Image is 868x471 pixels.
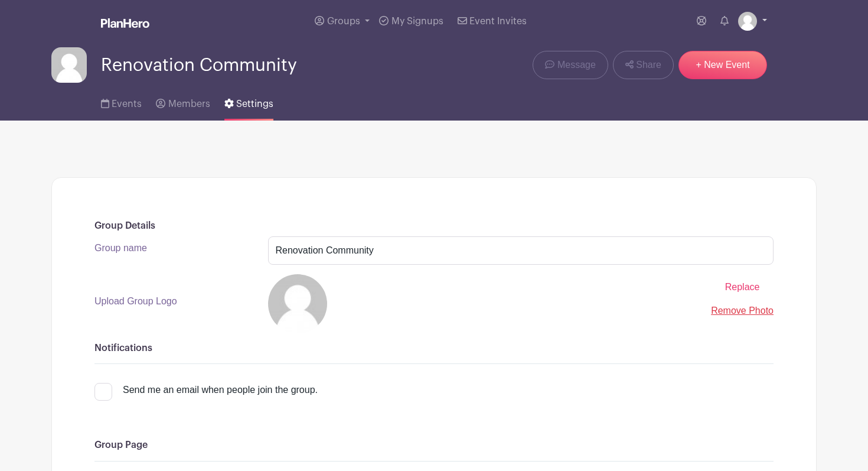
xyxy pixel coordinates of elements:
span: Renovation Community [101,56,297,75]
h6: Group Details [94,220,774,232]
img: default-ce2991bfa6775e67f084385cd625a349d9dcbb7a52a09fb2fda1e96e2d18dcdb.png [268,274,327,333]
label: Upload Group Logo [94,294,177,308]
img: logo_white-6c42ec7e38ccf1d336a20a19083b03d10ae64f83f12c07503d8b9e83406b4c7d.svg [101,18,149,28]
span: My Signups [391,17,443,26]
a: Settings [224,83,273,121]
a: Remove Photo [711,306,774,316]
span: Settings [236,99,273,109]
label: Group name [94,241,147,255]
h6: Notifications [94,343,774,354]
span: Share [636,58,661,72]
span: Members [168,99,210,109]
span: Replace [725,282,760,292]
a: Events [101,83,142,121]
a: + New Event [678,51,767,79]
a: Message [533,51,608,79]
span: Groups [327,17,360,26]
img: default-ce2991bfa6775e67f084385cd625a349d9dcbb7a52a09fb2fda1e96e2d18dcdb.png [51,47,87,83]
h6: Group Page [94,440,774,451]
span: Message [557,58,596,72]
span: Event Invites [469,17,527,26]
span: Events [112,99,142,109]
a: Share [613,51,674,79]
img: default-ce2991bfa6775e67f084385cd625a349d9dcbb7a52a09fb2fda1e96e2d18dcdb.png [738,12,757,31]
div: Send me an email when people join the group. [123,383,318,397]
a: Members [156,83,210,121]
